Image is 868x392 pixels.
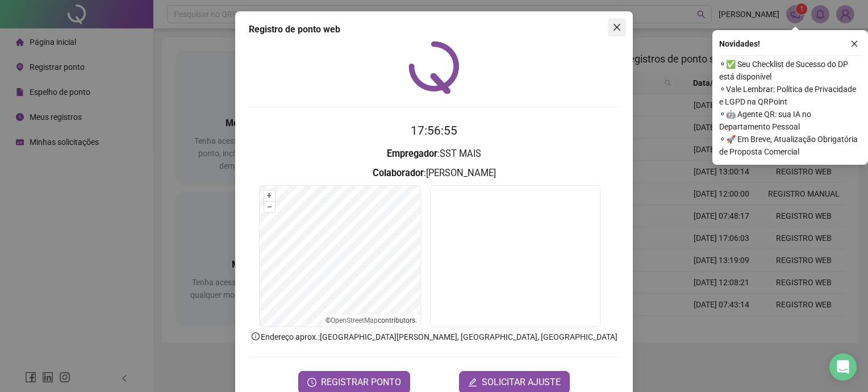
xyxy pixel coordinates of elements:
h3: : SST MAIS [249,147,619,161]
button: Close [608,18,626,36]
span: close [850,40,858,48]
img: QRPoint [408,41,460,94]
span: edit [468,378,477,387]
a: OpenStreetMap [331,316,378,324]
span: ⚬ 🚀 Em Breve, Atualização Obrigatória de Proposta Comercial [719,133,861,158]
li: © contributors. [325,316,417,324]
button: + [264,190,275,201]
span: info-circle [251,331,261,341]
div: Open Intercom Messenger [829,353,857,381]
strong: Colaborador [373,168,424,178]
span: ⚬ ✅ Seu Checklist de Sucesso do DP está disponível [719,58,861,83]
span: ⚬ Vale Lembrar: Política de Privacidade e LGPD na QRPoint [719,83,861,108]
span: close [612,23,621,32]
span: Novidades ! [719,37,760,50]
time: 17:56:55 [411,124,457,137]
span: ⚬ 🤖 Agente QR: sua IA no Departamento Pessoal [719,108,861,133]
span: SOLICITAR AJUSTE [482,376,561,389]
div: Registro de ponto web [249,23,619,36]
p: Endereço aprox. : [GEOGRAPHIC_DATA][PERSON_NAME], [GEOGRAPHIC_DATA], [GEOGRAPHIC_DATA] [249,331,619,343]
span: REGISTRAR PONTO [321,376,401,389]
strong: Empregador [387,148,437,159]
h3: : [PERSON_NAME] [249,166,619,181]
span: clock-circle [307,378,316,387]
button: – [264,202,275,212]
